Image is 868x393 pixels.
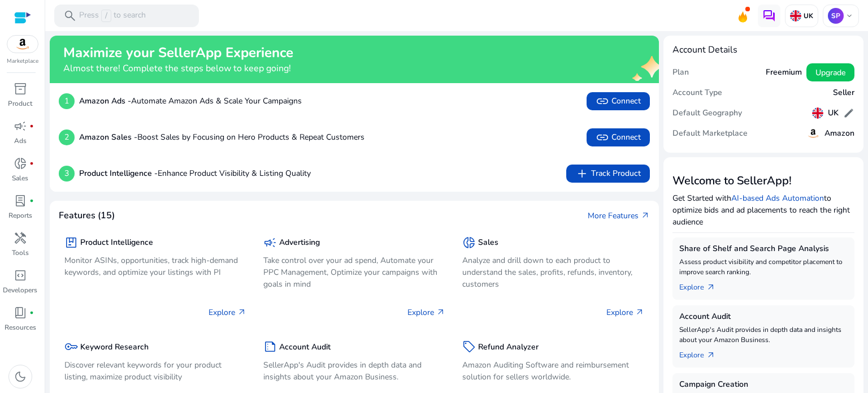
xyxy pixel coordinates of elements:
button: Upgrade [806,63,854,81]
h5: Freemium [766,68,802,77]
span: arrow_outward [436,308,445,317]
span: add [575,167,589,180]
a: Explorearrow_outward [679,345,724,361]
h5: UK [828,109,839,118]
h5: Product Intelligence [80,238,153,248]
span: arrow_outward [237,308,246,317]
h5: Share of Shelf and Search Page Analysis [679,244,848,254]
p: Explore [407,306,445,318]
p: Sales [12,173,28,183]
h5: Account Audit [279,343,331,352]
span: / [101,10,111,22]
span: inventory_2 [14,82,27,96]
span: arrow_outward [641,211,650,220]
img: amazon.svg [7,36,38,53]
p: UK [801,11,813,20]
p: 1 [59,93,75,109]
span: donut_small [462,236,476,249]
span: fiber_manual_record [29,124,34,128]
span: code_blocks [14,269,27,282]
button: linkConnect [587,128,650,146]
p: Assess product visibility and competitor placement to improve search ranking. [679,257,848,277]
span: Connect [596,94,641,108]
h5: Account Type [672,88,722,98]
h4: Features (15) [59,210,115,221]
span: fiber_manual_record [29,198,34,203]
span: arrow_outward [706,351,715,360]
span: campaign [263,236,277,249]
p: Product [8,98,32,109]
span: search [63,9,77,23]
img: uk.svg [790,10,801,21]
span: keyboard_arrow_down [845,11,854,20]
p: Enhance Product Visibility & Listing Quality [79,167,311,179]
p: Marketplace [7,57,38,66]
h5: Campaign Creation [679,380,848,390]
p: Amazon Auditing Software and reimbursement solution for sellers worldwide. [462,359,644,383]
p: Tools [12,248,29,258]
p: SellerApp's Audit provides in depth data and insights about your Amazon Business. [263,359,445,383]
h5: Account Audit [679,312,848,322]
p: Explore [606,306,644,318]
h2: Maximize your SellerApp Experience [63,45,293,61]
p: Take control over your ad spend, Automate your PPC Management, Optimize your campaigns with goals... [263,254,445,290]
span: key [64,340,78,353]
h5: Refund Analyzer [478,343,539,352]
h5: Advertising [279,238,320,248]
p: Automate Amazon Ads & Scale Your Campaigns [79,95,302,107]
a: Explorearrow_outward [679,277,724,293]
span: lab_profile [14,194,27,208]
p: Press to search [79,10,146,22]
p: Get Started with to optimize bids and ad placements to reach the right audience [672,192,854,228]
span: handyman [14,231,27,245]
p: Monitor ASINs, opportunities, track high-demand keywords, and optimize your listings with PI [64,254,246,278]
span: fiber_manual_record [29,310,34,315]
span: campaign [14,119,27,133]
h4: Account Details [672,45,737,55]
button: addTrack Product [566,165,650,183]
b: Amazon Sales - [79,132,137,142]
h5: Amazon [824,129,854,139]
a: More Featuresarrow_outward [588,210,650,222]
span: link [596,131,609,144]
span: arrow_outward [706,283,715,292]
span: sell [462,340,476,353]
span: package [64,236,78,249]
p: 2 [59,129,75,145]
button: linkConnect [587,92,650,110]
h5: Sales [478,238,498,248]
h5: Seller [833,88,854,98]
p: Ads [14,136,27,146]
h4: Almost there! Complete the steps below to keep going! [63,63,293,74]
a: AI-based Ads Automation [731,193,824,204]
b: Product Intelligence - [79,168,158,179]
span: arrow_outward [635,308,644,317]
p: Developers [3,285,37,295]
span: Connect [596,131,641,144]
p: Analyze and drill down to each product to understand the sales, profits, refunds, inventory, cust... [462,254,644,290]
span: fiber_manual_record [29,161,34,166]
p: Explore [209,306,246,318]
h5: Plan [672,68,689,77]
span: summarize [263,340,277,353]
span: dark_mode [14,370,27,383]
h5: Default Marketplace [672,129,748,139]
h5: Default Geography [672,109,742,118]
p: Resources [5,322,36,332]
p: Discover relevant keywords for your product listing, maximize product visibility [64,359,246,383]
p: Boost Sales by Focusing on Hero Products & Repeat Customers [79,131,364,143]
p: Reports [8,210,32,221]
img: amazon.svg [806,127,820,140]
h3: Welcome to SellerApp! [672,174,854,188]
span: book_4 [14,306,27,319]
span: Track Product [575,167,641,180]
span: link [596,94,609,108]
p: 3 [59,166,75,182]
span: Upgrade [815,67,845,79]
p: SP [828,8,844,24]
h5: Keyword Research [80,343,149,352]
span: donut_small [14,157,27,170]
span: edit [843,107,854,119]
b: Amazon Ads - [79,96,131,106]
img: uk.svg [812,107,823,119]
